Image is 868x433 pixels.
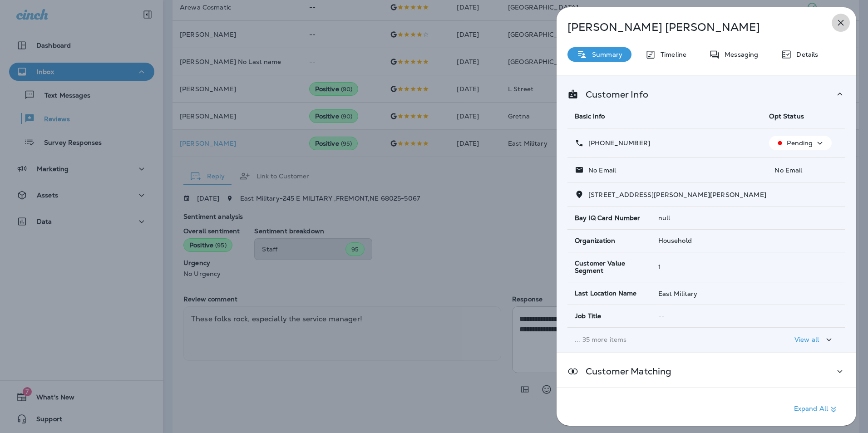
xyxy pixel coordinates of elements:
p: No Email [769,167,838,174]
p: View all [794,336,819,343]
p: Customer Info [578,91,648,98]
span: Organization [575,237,615,245]
p: Timeline [656,51,686,58]
span: null [658,214,671,222]
button: Expand All [790,401,843,418]
p: Pending [787,139,813,147]
button: Pending [769,136,832,150]
span: East Military [658,290,698,298]
p: Customer Matching [578,368,671,375]
span: Customer Value Segment [575,260,644,275]
span: Last Location Name [575,290,637,297]
p: [PERSON_NAME] [PERSON_NAME] [567,21,815,34]
span: Household [658,236,692,245]
span: Opt Status [769,112,804,120]
p: Summary [587,51,622,58]
span: Job Title [575,312,601,320]
span: 1 [658,263,661,271]
p: Messaging [720,51,758,58]
p: Expand All [794,404,839,415]
p: [PHONE_NUMBER] [584,139,650,147]
button: View all [791,331,838,348]
span: Basic Info [575,112,605,120]
p: No Email [584,167,616,174]
span: [STREET_ADDRESS][PERSON_NAME][PERSON_NAME] [588,191,766,199]
p: ... 35 more items [575,336,755,343]
span: Bay IQ Card Number [575,214,641,222]
span: -- [658,312,665,320]
p: Details [792,51,818,58]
